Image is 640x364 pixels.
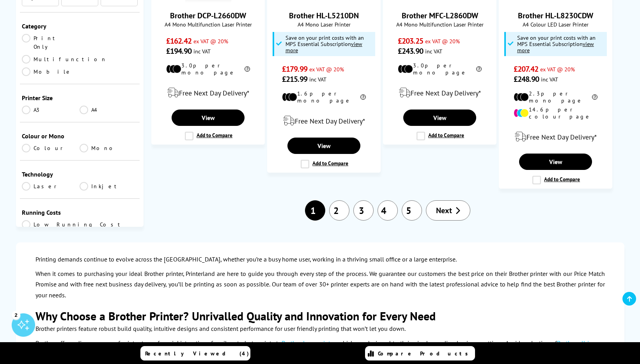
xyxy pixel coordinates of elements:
[514,106,597,120] li: 14.6p per colour page
[172,110,244,126] a: View
[309,76,326,83] span: inc VAT
[285,34,364,54] span: Save on your print costs with an MPS Essential Subscription
[282,90,366,104] li: 1.6p per mono page
[503,126,608,148] div: modal_delivery
[387,82,492,104] div: modal_delivery
[22,94,138,102] div: Printer Size
[22,67,80,76] a: Mobile
[22,106,80,114] a: A3
[35,308,605,323] h2: Why Choose a Brother Printer? Unrivalled Quality and Innovation for Every Need
[282,64,307,74] span: £179.99
[436,205,452,216] span: Next
[378,200,398,221] a: 4
[387,21,492,28] span: A4 Mono Multifunction Laser Printer
[517,34,596,54] span: Save on your print costs with an MPS Essential Subscription
[425,37,460,45] span: ex VAT @ 20%
[166,62,250,76] li: 3.0p per mono page
[353,200,374,221] a: 3
[35,269,605,300] p: When it comes to purchasing your ideal Brother printer, Printerland are here to guide you through...
[35,254,605,265] p: Printing demands continue to evolve across the [GEOGRAPHIC_DATA], whether you’re a busy home user...
[166,46,191,56] span: £194.90
[22,170,138,178] div: Technology
[398,46,423,56] span: £243.90
[80,106,138,114] a: A4
[271,21,376,28] span: A4 Mono Laser Printer
[22,220,138,229] a: Low Running Cost
[271,110,376,132] div: modal_delivery
[80,144,138,152] a: Mono
[378,350,472,357] span: Compare Products
[289,11,359,21] a: Brother HL-L5210DN
[185,132,232,140] label: Add to Compare
[417,132,464,140] label: Add to Compare
[514,74,539,84] span: £248.90
[329,200,349,221] a: 2
[193,37,228,45] span: ex VAT @ 20%
[309,65,344,73] span: ex VAT @ 20%
[282,74,307,84] span: £215.99
[22,132,138,140] div: Colour or Mono
[541,76,558,83] span: inc VAT
[80,182,138,191] a: Inkjet
[12,311,20,319] div: 2
[35,338,605,359] p: Brother offer a diverse range of printer types from inkjet options for vibrant photo prints to wh...
[156,82,261,104] div: modal_delivery
[398,62,482,76] li: 3.0p per mono page
[518,11,593,21] a: Brother HL-L8230CDW
[514,90,597,104] li: 2.3p per mono page
[22,144,80,152] a: Colour
[402,11,478,21] a: Brother MFC-L2860DW
[170,11,246,21] a: Brother DCP-L2660DW
[540,65,575,73] span: ex VAT @ 20%
[425,48,442,55] span: inc VAT
[426,200,470,221] a: Next
[402,200,422,221] a: 5
[22,34,80,51] a: Print Only
[22,55,107,64] a: Multifunction
[22,209,138,216] div: Running Costs
[22,182,80,191] a: Laser
[514,64,538,74] span: £207.42
[519,154,592,170] a: View
[193,48,211,55] span: inc VAT
[282,339,338,347] a: Brother laser printers
[503,21,608,28] span: A4 Colour LED Laser Printer
[287,138,360,154] a: View
[398,36,423,46] span: £203.25
[517,40,594,54] u: view more
[301,160,348,168] label: Add to Compare
[285,40,362,54] u: view more
[35,323,605,334] p: Brother printers feature robust build quality, intuitive designs and consistent performance for u...
[145,350,249,357] span: Recently Viewed (4)
[532,176,580,184] label: Add to Compare
[166,36,191,46] span: £162.42
[156,21,261,28] span: A4 Mono Multifunction Laser Printer
[22,22,138,30] div: Category
[365,346,475,360] a: Compare Products
[140,346,250,360] a: Recently Viewed (4)
[403,110,476,126] a: View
